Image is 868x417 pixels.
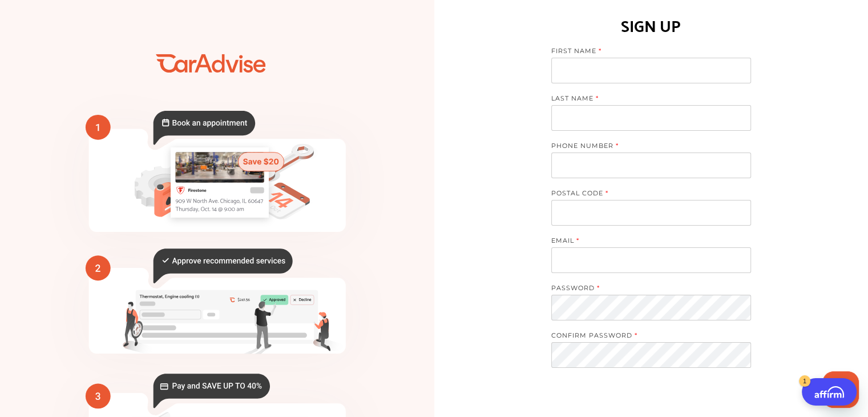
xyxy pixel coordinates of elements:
label: PASSWORD [551,284,740,295]
label: PHONE NUMBER [551,142,740,153]
label: EMAIL [551,236,740,247]
h1: SIGN UP [621,11,681,38]
label: POSTAL CODE [551,189,740,200]
label: LAST NAME [551,94,740,105]
label: FIRST NAME [551,47,740,58]
iframe: Button to launch messaging window [822,371,859,408]
label: CONFIRM PASSWORD [551,331,740,342]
